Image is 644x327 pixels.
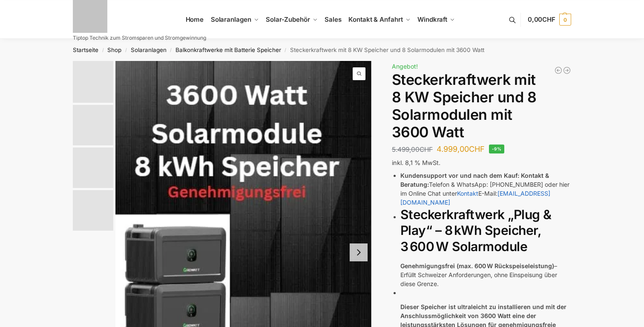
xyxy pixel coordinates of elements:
[345,0,414,39] a: Kontakt & Anfahrt
[528,15,555,23] span: 0,00
[73,61,113,103] img: 8kw-3600-watt-Collage.jpg
[73,190,113,231] img: NEP_800
[542,15,555,23] span: CHF
[563,66,571,75] a: 900/600 mit 2,2 KwH Marstek Speicher
[469,145,485,153] span: CHF
[211,15,251,23] span: Solaranlagen
[121,47,130,54] span: /
[262,0,321,39] a: Solar-Zubehör
[98,47,107,54] span: /
[167,47,175,54] span: /
[73,46,98,53] a: Startseite
[400,207,571,255] h2: Steckerkraftwerk „Plug & Play“ – 8 kWh Speicher, 3 600 W Solarmodule
[392,159,440,166] span: inkl. 8,1 % MwSt.
[392,63,418,70] span: Angebot!
[400,261,571,288] p: – Erfüllt Schweizer Anforderungen, ohne Einspeisung über diese Grenze.
[73,105,113,145] img: Balkonkraftwerk mit 3600 Watt
[58,39,586,61] nav: Breadcrumb
[281,47,290,54] span: /
[266,15,310,23] span: Solar-Zubehör
[400,172,549,188] strong: Kontakt & Beratung:
[107,46,121,53] a: Shop
[559,14,571,26] span: 0
[420,145,433,153] span: CHF
[400,190,550,206] a: [EMAIL_ADDRESS][DOMAIN_NAME]
[348,15,402,23] span: Kontakt & Anfahrt
[325,15,342,23] span: Sales
[528,7,571,32] a: 0,00CHF 0
[392,145,433,153] bdi: 5.499,00
[392,71,571,141] h1: Steckerkraftwerk mit 8 KW Speicher und 8 Solarmodulen mit 3600 Watt
[73,35,206,41] p: Tiptop Technik zum Stromsparen und Stromgewinnung
[350,243,368,261] button: Next slide
[437,145,485,153] bdi: 4.999,00
[400,171,571,207] li: Telefon & WhatsApp: [PHONE_NUMBER] oder hier im Online Chat unter E-Mail:
[73,148,113,188] img: 6 Module bificiaL
[207,0,262,39] a: Solaranlagen
[321,0,345,39] a: Sales
[400,262,554,269] strong: Genehmigungsfrei (max. 600 W Rückspeiseleistung)
[554,66,563,75] a: Flexible Solarpanels (2×120 W) & SolarLaderegler
[489,145,504,153] span: -9%
[175,46,281,53] a: Balkonkraftwerke mit Batterie Speicher
[400,172,519,179] strong: Kundensupport vor und nach dem Kauf:
[457,190,478,197] a: Kontakt
[131,46,167,53] a: Solaranlagen
[417,15,447,23] span: Windkraft
[414,0,459,39] a: Windkraft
